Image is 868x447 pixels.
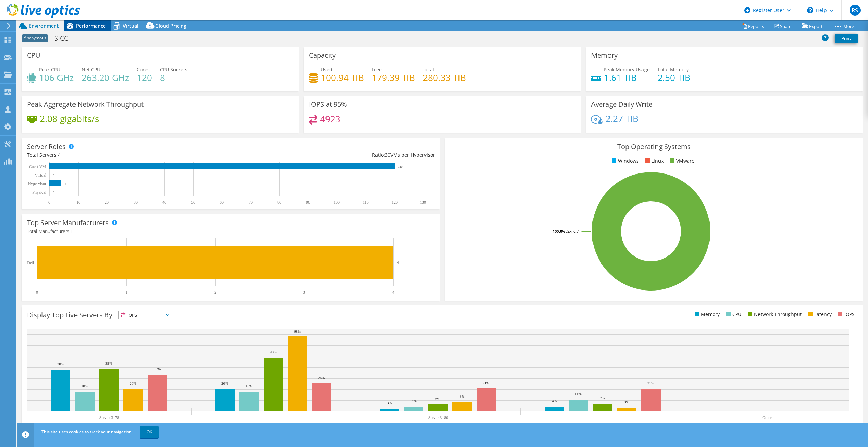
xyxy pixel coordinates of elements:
div: Total Servers: [27,151,231,159]
h3: Top Operating Systems [450,143,858,150]
h4: 2.08 gigabits/s [40,115,99,122]
text: 10 [76,200,80,205]
span: IOPS [119,311,172,319]
text: 18% [81,384,88,388]
tspan: 100.0% [553,229,565,234]
tspan: ESXi 6.7 [565,229,579,234]
h4: 1.61 TiB [604,74,650,81]
text: 4 [65,182,66,185]
span: Total [423,66,434,73]
span: Total Memory [657,66,689,73]
li: Windows [610,157,639,165]
span: Cores [137,66,150,73]
li: CPU [724,311,741,318]
span: RS [850,5,861,16]
li: IOPS [836,311,855,318]
text: 3% [624,400,629,404]
text: 11% [575,392,582,396]
a: OK [140,426,159,438]
text: 3 [303,290,305,295]
a: More [828,21,859,31]
h4: 2.27 TiB [605,115,638,122]
text: 33% [154,367,161,371]
text: Physical [32,190,46,195]
span: Used [321,66,332,73]
text: 3% [387,401,392,405]
text: 0 [36,290,38,295]
text: 40 [162,200,166,205]
a: Share [769,21,797,31]
text: 49% [270,350,277,354]
text: 2 [214,290,216,295]
text: 0 [53,173,54,177]
h4: 100.94 TiB [321,74,364,81]
text: 21% [647,381,654,385]
text: 26% [318,376,325,380]
span: Environment [29,22,59,29]
text: 90 [306,200,310,205]
h4: 280.33 TiB [423,74,466,81]
li: Linux [643,157,664,165]
h3: CPU [27,52,40,59]
span: 1 [70,228,73,234]
text: Hypervisor [28,181,46,186]
text: 20% [130,381,136,385]
svg: \n [807,7,813,13]
text: 30 [134,200,138,205]
h4: 106 GHz [39,74,74,81]
a: Export [797,21,828,31]
span: Peak CPU [39,66,60,73]
text: 50 [191,200,195,205]
text: 4 [397,260,399,264]
text: 70 [249,200,253,205]
h4: Total Manufacturers: [27,228,435,235]
text: 120 [391,200,398,205]
h4: 179.39 TiB [372,74,415,81]
text: 130 [420,200,426,205]
span: Virtual [123,22,138,29]
h3: Capacity [309,52,336,59]
li: Network Throughput [746,311,802,318]
h1: SICC [51,35,79,42]
text: 100 [334,200,340,205]
span: Anonymous [22,34,48,42]
a: Print [835,34,858,43]
text: Virtual [35,173,47,178]
span: Performance [76,22,106,29]
h3: IOPS at 95% [309,101,347,108]
span: Free [372,66,382,73]
h4: 120 [137,74,152,81]
span: 30 [385,152,390,158]
text: Server 3180 [428,415,448,420]
text: 7% [600,396,605,400]
div: Ratio: VMs per Hypervisor [231,151,435,159]
text: 0 [53,191,54,194]
h4: 263.20 GHz [82,74,129,81]
li: Memory [693,311,720,318]
h4: 8 [160,74,187,81]
text: 38% [57,362,64,366]
h3: Memory [591,52,618,59]
li: VMware [668,157,695,165]
text: 18% [246,384,252,388]
span: 4 [58,152,61,158]
text: 20% [221,381,228,385]
h3: Server Roles [27,143,66,150]
span: This site uses cookies to track your navigation. [41,429,133,435]
text: 120 [398,165,403,168]
text: 21% [483,381,489,385]
text: 8% [460,394,465,398]
text: 68% [294,329,301,333]
text: 4% [552,399,557,403]
text: 110 [363,200,369,205]
text: 4% [412,399,417,403]
h3: Peak Aggregate Network Throughput [27,101,144,108]
li: Latency [806,311,832,318]
h3: Top Server Manufacturers [27,219,109,227]
text: 38% [105,361,112,365]
span: Cloud Pricing [155,22,186,29]
text: 1 [125,290,127,295]
text: 60 [220,200,224,205]
span: Peak Memory Usage [604,66,650,73]
span: Net CPU [82,66,100,73]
